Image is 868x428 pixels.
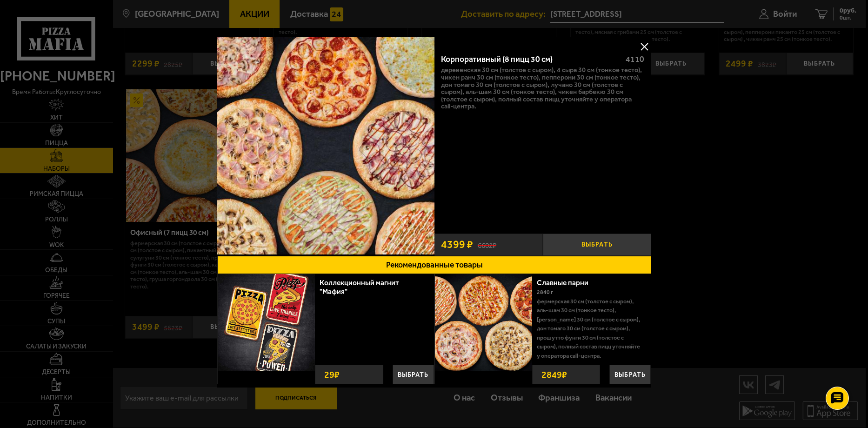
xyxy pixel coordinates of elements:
strong: 29 ₽ [322,365,342,384]
span: 4399 ₽ [441,239,473,250]
strong: 2849 ₽ [539,365,569,384]
button: Выбрать [609,365,651,384]
span: 2840 г [536,289,553,295]
a: Корпоративный (8 пицц 30 см) [217,37,434,256]
a: Славные парни [536,278,597,287]
p: Фермерская 30 см (толстое с сыром), Аль-Шам 30 см (тонкое тесто), [PERSON_NAME] 30 см (толстое с ... [536,297,643,360]
img: Корпоративный (8 пицц 30 см) [217,37,434,254]
button: Выбрать [392,365,434,384]
p: Деревенская 30 см (толстое с сыром), 4 сыра 30 см (тонкое тесто), Чикен Ранч 30 см (тонкое тесто)... [441,67,644,110]
button: Рекомендованные товары [217,256,651,274]
span: 4110 [626,54,644,64]
s: 6602 ₽ [477,240,496,249]
div: Корпоративный (8 пицц 30 см) [441,54,618,64]
a: Коллекционный магнит "Мафия" [320,278,399,296]
button: Выбрать [542,234,651,256]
